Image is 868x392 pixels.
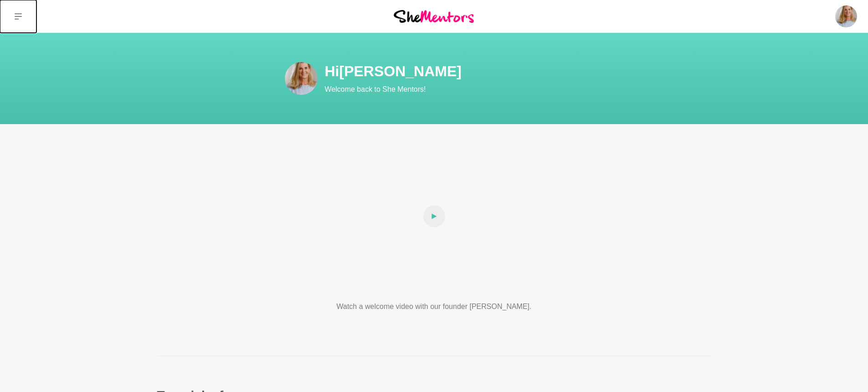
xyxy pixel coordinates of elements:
img: Meg Barlogio [285,62,318,95]
h1: Hi [PERSON_NAME] [325,62,653,80]
p: Watch a welcome video with our founder [PERSON_NAME]. [303,301,565,312]
p: Welcome back to She Mentors! [325,84,653,95]
img: She Mentors Logo [394,10,474,22]
img: Meg Barlogio [835,5,857,27]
